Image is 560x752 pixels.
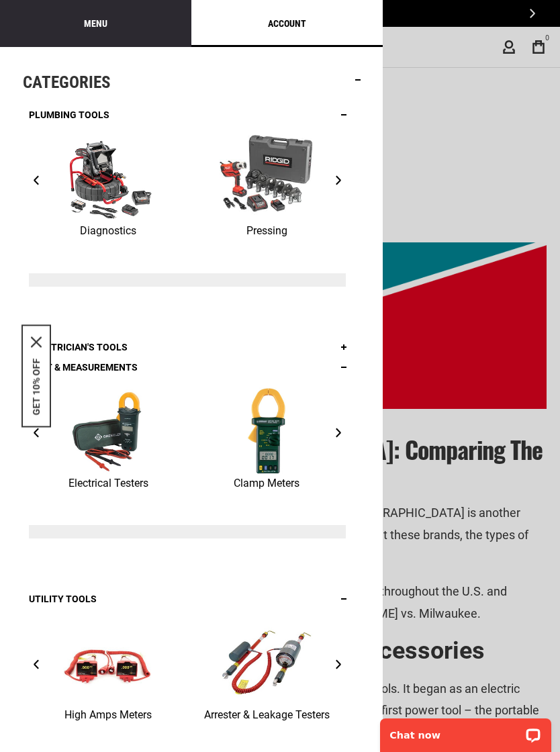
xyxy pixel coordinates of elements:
span: Next [336,428,341,438]
span: Categories [23,74,111,91]
a: Plumbing Tools [23,105,114,125]
a: Arrester & Leakage Testers [187,619,346,724]
iframe: LiveChat chat widget [371,710,560,752]
span: Next [336,659,341,669]
span: Plumbing Tools [29,110,109,120]
a: Pressing [187,135,346,240]
a: Categories [17,70,117,95]
span: Electrician's Tools [29,342,128,352]
a: High Amps Meters [29,619,187,724]
a: Clamp Meters [187,387,346,492]
button: GET 10% OFF [31,359,42,416]
a: Electrician's Tools [23,337,134,357]
p: Clamp Meters [187,475,346,492]
button: Close [31,337,42,348]
a: Diagnostics [29,135,187,240]
a: Menu [84,17,107,30]
p: Diagnostics [29,222,187,240]
p: High Amps Meters [29,706,187,724]
a: Utility Tools [23,589,103,609]
svg: close icon [31,337,42,348]
span: Previous [34,175,39,185]
a: Account [268,17,306,30]
p: Pressing [187,222,346,240]
span: Previous [34,659,39,669]
p: Electrical Testers [29,475,187,492]
p: Arrester & Leakage Testers [187,706,346,724]
a: Electrical Testers [29,387,187,492]
span: Utility Tools [29,594,97,604]
span: Next [336,175,341,185]
span: Previous [34,428,39,438]
a: Test & Measurements [23,357,144,377]
span: Test & Measurements [29,363,138,372]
